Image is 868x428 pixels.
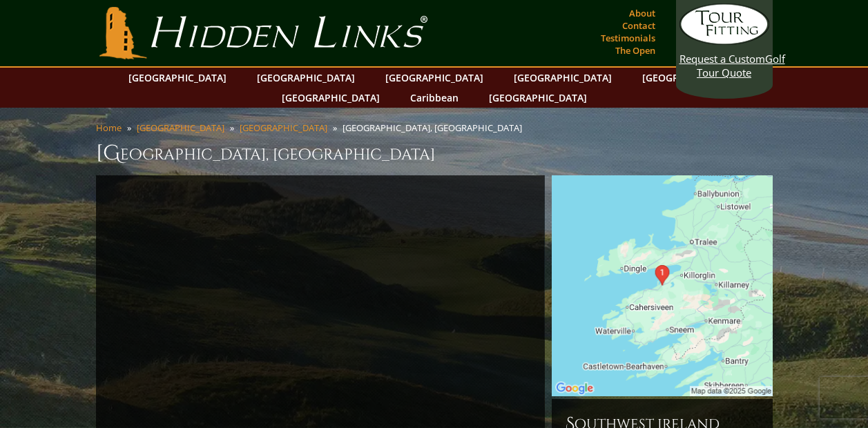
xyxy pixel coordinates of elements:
[619,16,659,35] a: Contact
[635,68,747,88] a: [GEOGRAPHIC_DATA]
[378,68,490,88] a: [GEOGRAPHIC_DATA]
[96,139,773,167] h1: [GEOGRAPHIC_DATA], [GEOGRAPHIC_DATA]
[343,121,528,134] li: [GEOGRAPHIC_DATA], [GEOGRAPHIC_DATA]
[275,88,387,108] a: [GEOGRAPHIC_DATA]
[597,28,659,48] a: Testimonials
[122,68,233,88] a: [GEOGRAPHIC_DATA]
[250,68,362,88] a: [GEOGRAPHIC_DATA]
[403,88,465,108] a: Caribbean
[507,68,619,88] a: [GEOGRAPHIC_DATA]
[679,52,765,66] span: Request a Custom
[679,3,769,79] a: Request a CustomGolf Tour Quote
[96,121,122,134] a: Home
[137,121,224,134] a: [GEOGRAPHIC_DATA]
[482,88,594,108] a: [GEOGRAPHIC_DATA]
[612,41,659,60] a: The Open
[626,3,659,23] a: About
[552,175,773,396] img: Google Map of Glenbeigh, Co. Kerry, Ireland
[240,121,327,134] a: [GEOGRAPHIC_DATA]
